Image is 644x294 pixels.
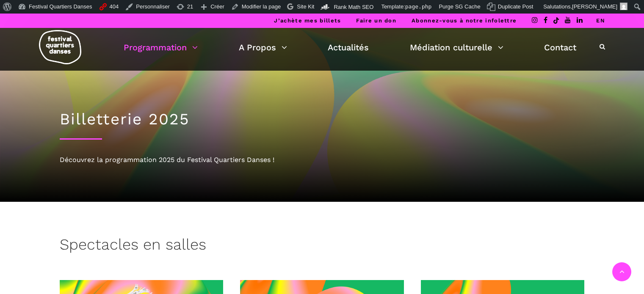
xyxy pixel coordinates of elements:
a: Contact [544,40,576,55]
a: EN [596,17,605,24]
a: Abonnez-vous à notre infolettre [412,17,517,24]
span: page.php [405,3,432,10]
span: [PERSON_NAME] [572,3,617,10]
a: A Propos [239,40,287,55]
a: J’achète mes billets [274,17,341,24]
h3: Spectacles en salles [60,236,206,257]
h1: Billetterie 2025 [60,110,585,129]
a: Programmation [124,40,198,55]
a: Faire un don [356,17,396,24]
a: Actualités [328,40,369,55]
span: Rank Math SEO [334,4,373,10]
div: Découvrez la programmation 2025 du Festival Quartiers Danses ! [60,154,585,165]
a: Médiation culturelle [410,40,503,55]
img: logo-fqd-med [39,30,81,64]
span: Site Kit [297,3,314,10]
